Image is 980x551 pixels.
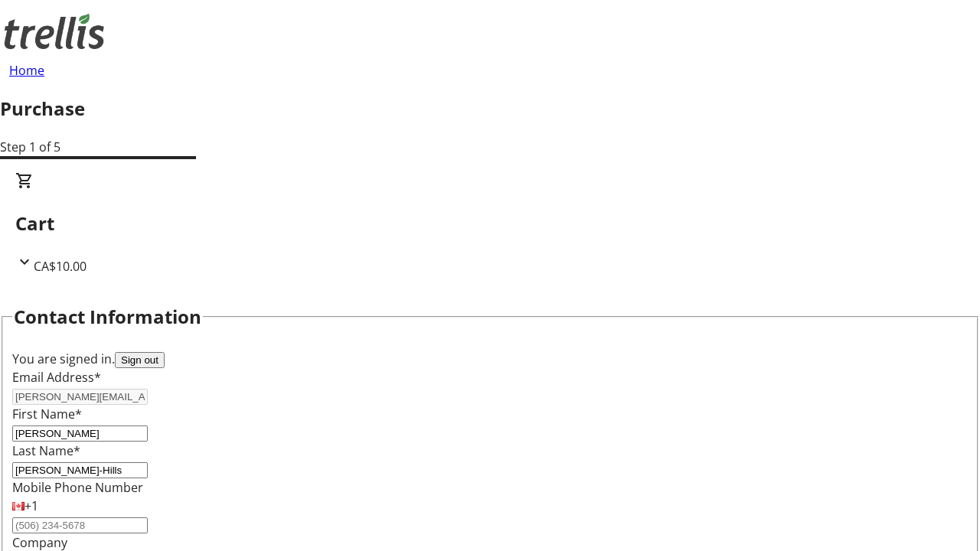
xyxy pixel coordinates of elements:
label: Last Name* [12,442,80,459]
button: Sign out [115,352,165,368]
input: (506) 234-5678 [12,517,148,533]
label: Company [12,534,67,551]
h2: Cart [15,210,965,237]
div: You are signed in. [12,350,968,368]
label: Email Address* [12,369,101,386]
label: Mobile Phone Number [12,479,143,496]
label: First Name* [12,406,82,422]
h2: Contact Information [14,303,201,331]
div: CartCA$10.00 [15,171,965,275]
span: CA$10.00 [34,258,87,275]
